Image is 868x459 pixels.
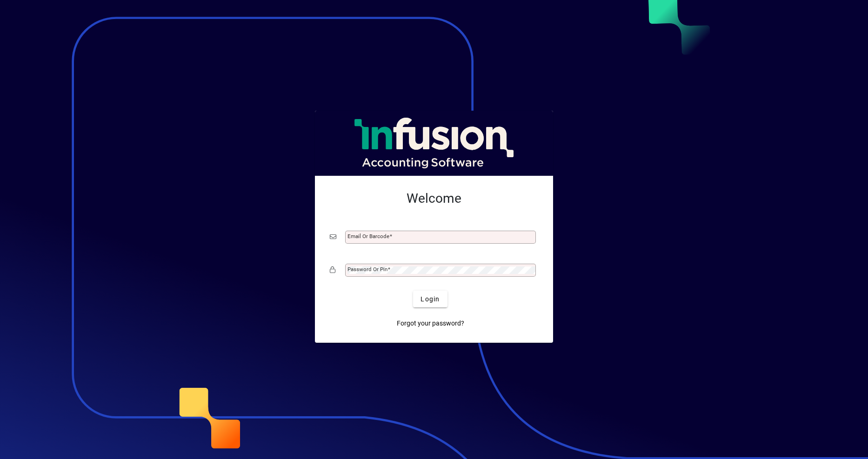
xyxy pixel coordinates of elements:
span: Forgot your password? [397,319,464,328]
span: Login [421,294,440,304]
h2: Welcome [330,191,538,206]
button: Login [413,291,447,307]
mat-label: Email or Barcode [347,233,389,239]
mat-label: Password or Pin [347,266,387,273]
a: Forgot your password? [393,315,468,332]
